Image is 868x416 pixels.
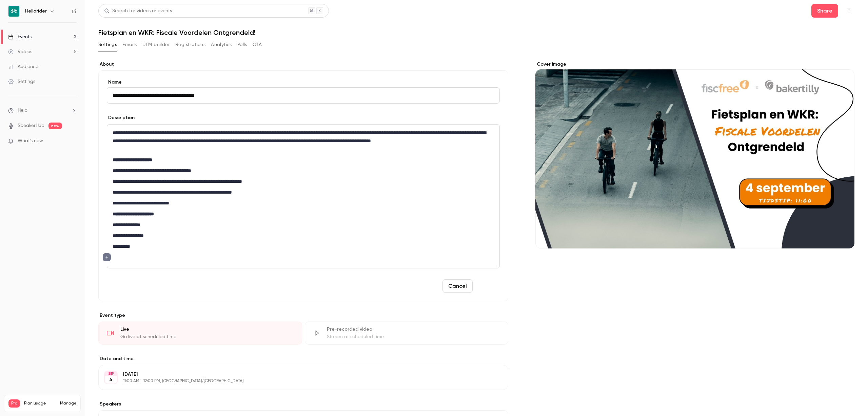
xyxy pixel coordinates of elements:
[98,39,117,50] button: Settings
[122,39,137,50] button: Emails
[18,137,43,145] span: What's new
[107,124,500,268] section: description
[8,6,19,17] img: Hellorider
[327,333,500,340] div: Stream at scheduled time
[98,61,508,68] label: About
[8,63,38,70] div: Audience
[305,322,509,345] div: Pre-recorded videoStream at scheduled time
[98,401,508,408] label: Speakers
[211,39,232,50] button: Analytics
[8,34,32,40] div: Events
[18,107,27,114] span: Help
[535,61,854,68] label: Cover image
[107,125,499,268] div: editor
[811,4,838,18] button: Share
[327,326,500,333] div: Pre-recorded video
[104,7,172,15] div: Search for videos or events
[175,39,205,50] button: Registrations
[8,48,32,55] div: Videos
[25,8,47,15] h6: Hellorider
[24,401,56,406] span: Plan usage
[98,312,508,319] p: Event type
[123,371,472,378] p: [DATE]
[535,61,854,248] section: Cover image
[105,371,117,376] div: SEP
[109,376,113,383] p: 4
[123,378,472,384] p: 11:00 AM - 12:00 PM, [GEOGRAPHIC_DATA]/[GEOGRAPHIC_DATA]
[18,122,44,129] a: SpeakerHub
[107,79,500,86] label: Name
[253,39,262,50] button: CTA
[120,326,294,333] div: Live
[48,123,62,129] span: new
[120,333,294,340] div: Go live at scheduled time
[142,39,170,50] button: UTM builder
[98,28,854,37] h1: Fietsplan en WKR: Fiscale Voordelen Ontgrendeld!
[8,399,20,408] span: Pro
[98,322,302,345] div: LiveGo live at scheduled time
[237,39,247,50] button: Polls
[98,355,508,362] label: Date and time
[442,279,473,293] button: Cancel
[8,78,35,85] div: Settings
[475,279,500,293] button: Save
[8,107,77,114] li: help-dropdown-opener
[107,114,135,121] label: Description
[60,401,76,406] a: Manage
